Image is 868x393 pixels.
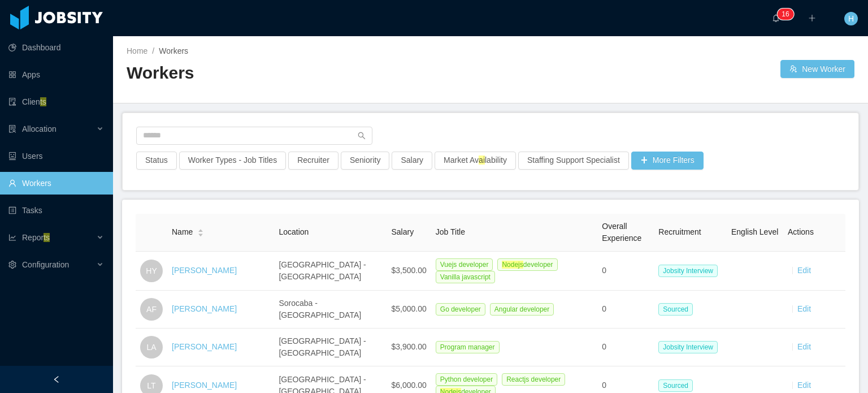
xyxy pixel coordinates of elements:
[22,260,69,269] span: Configuration
[152,46,154,55] span: /
[8,125,16,133] i: icon: solution
[788,227,814,236] span: Actions
[146,336,156,359] span: LA
[392,266,427,275] span: $3,500.00
[8,36,104,59] a: icon: pie-chartDashboard
[780,60,854,78] button: icon: usergroup-addNew Worker
[127,46,147,55] a: Home
[658,341,718,353] span: Jobsity Interview
[44,233,50,242] ah_el_jm_1757639839554: ts
[8,90,104,113] a: icon: auditClients
[808,14,816,22] i: icon: plus
[597,291,654,329] td: 0
[436,373,497,386] span: Python developer
[358,132,366,140] i: icon: search
[777,8,793,20] sup: 16
[8,199,104,222] a: icon: profileTasks
[436,271,495,283] span: Vanilla javascript
[172,304,237,313] a: [PERSON_NAME]
[146,260,157,282] span: HY
[502,261,523,269] ah_el_jm_1757639839554: Nodejs
[518,152,629,170] button: Staffing Support Specialist
[436,258,493,271] span: Vuejs developer
[197,227,204,235] div: Sort
[658,266,722,275] a: Jobsity Interview
[848,12,854,25] span: H
[22,233,50,242] span: Repor
[658,227,701,236] span: Recruitment
[22,124,57,133] span: Allocation
[127,62,491,85] h2: Workers
[658,303,693,316] span: Sourced
[392,304,427,313] span: $5,000.00
[436,227,465,236] span: Job Title
[797,342,811,351] a: Edit
[658,342,722,351] a: Jobsity Interview
[8,261,16,269] i: icon: setting
[392,381,427,390] span: $6,000.00
[502,373,565,386] span: Reactjs developer
[172,226,193,238] span: Name
[435,152,516,170] button: Market Availability
[274,252,387,291] td: [GEOGRAPHIC_DATA] - [GEOGRAPHIC_DATA]
[772,14,780,22] i: icon: bell
[731,227,778,236] span: English Level
[392,342,427,351] span: $3,900.00
[797,266,811,275] a: Edit
[198,228,204,231] i: icon: caret-up
[136,152,177,170] button: Status
[785,8,789,20] p: 6
[436,303,485,316] span: Go developer
[159,46,188,55] span: Workers
[341,152,389,170] button: Seniority
[288,152,338,170] button: Recruiter
[602,222,641,243] span: Overall Experience
[597,329,654,366] td: 0
[279,227,309,236] span: Location
[631,152,704,170] button: icon: plusMore Filters
[658,381,697,390] a: Sourced
[497,258,557,271] span: developer
[274,329,387,366] td: [GEOGRAPHIC_DATA] - [GEOGRAPHIC_DATA]
[782,8,785,20] p: 1
[490,303,554,316] span: Angular developer
[392,152,432,170] button: Salary
[179,152,286,170] button: Worker Types - Job Titles
[797,304,811,313] a: Edit
[274,291,387,329] td: Sorocaba - [GEOGRAPHIC_DATA]
[658,304,697,313] a: Sourced
[8,145,104,167] a: icon: robotUsers
[797,381,811,390] a: Edit
[172,381,237,390] a: [PERSON_NAME]
[8,234,16,241] i: icon: line-chart
[8,63,104,86] a: icon: appstoreApps
[658,379,693,392] span: Sourced
[436,341,500,353] span: Program manager
[172,266,237,275] a: [PERSON_NAME]
[597,252,654,291] td: 0
[392,227,414,236] span: Salary
[658,265,718,277] span: Jobsity Interview
[198,232,204,235] i: icon: caret-down
[8,172,104,195] a: icon: userWorkers
[172,342,237,351] a: [PERSON_NAME]
[146,298,157,321] span: AF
